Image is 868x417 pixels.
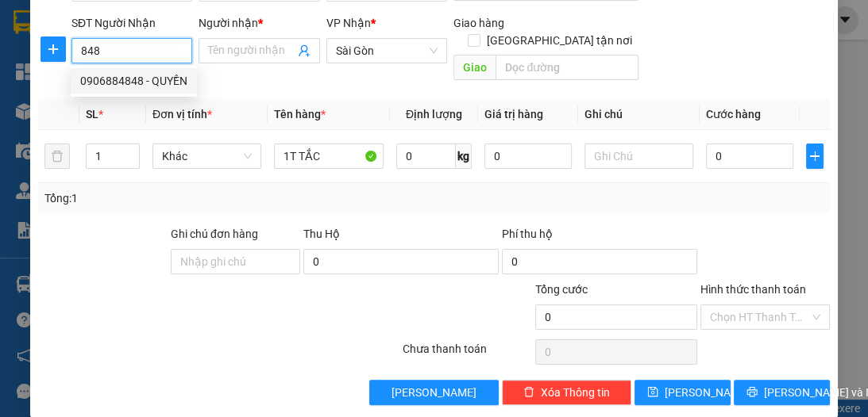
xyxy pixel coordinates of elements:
[162,144,252,168] span: Khác
[406,108,462,121] span: Định lượng
[647,386,658,399] span: save
[480,32,638,49] span: [GEOGRAPHIC_DATA] tận nơi
[535,283,588,296] span: Tổng cước
[484,108,543,121] span: Giá trị hàng
[171,228,258,240] label: Ghi chú đơn hàng
[578,99,700,130] th: Ghi chú
[392,384,476,401] span: [PERSON_NAME]
[41,36,66,62] button: plus
[502,380,631,405] button: deleteXóa Thông tin
[303,228,340,240] span: Thu Hộ
[453,17,504,29] span: Giao hàng
[665,384,750,401] span: [PERSON_NAME]
[502,225,697,249] div: Phí thu hộ
[274,108,326,121] span: Tên hàng
[706,108,761,121] span: Cước hàng
[71,14,192,32] div: SĐT Người Nhận
[44,189,337,207] div: Tổng: 1
[700,283,806,296] label: Hình thức thanh toán
[326,17,371,29] span: VP Nhận
[298,44,311,57] span: user-add
[80,72,187,90] div: 0906884848 - QUYỀN
[541,384,610,401] span: Xóa Thông tin
[152,108,212,121] span: Đơn vị tính
[71,68,197,94] div: 0906884848 - QUYỀN
[496,55,638,80] input: Dọc đường
[523,386,534,399] span: delete
[44,143,70,169] button: delete
[274,143,383,169] input: VD: Bàn, Ghế
[199,14,319,32] div: Người nhận
[807,150,823,163] span: plus
[456,143,472,169] span: kg
[336,39,438,63] span: Sài Gòn
[86,108,98,121] span: SL
[734,380,830,405] button: printer[PERSON_NAME] và In
[806,143,824,169] button: plus
[401,340,534,368] div: Chưa thanh toán
[484,143,572,169] input: 0
[584,143,693,169] input: Ghi Chú
[369,380,499,405] button: [PERSON_NAME]
[746,386,758,399] span: printer
[453,55,496,80] span: Giao
[171,249,300,274] input: Ghi chú đơn hàng
[635,380,731,405] button: save[PERSON_NAME]
[41,43,65,55] span: plus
